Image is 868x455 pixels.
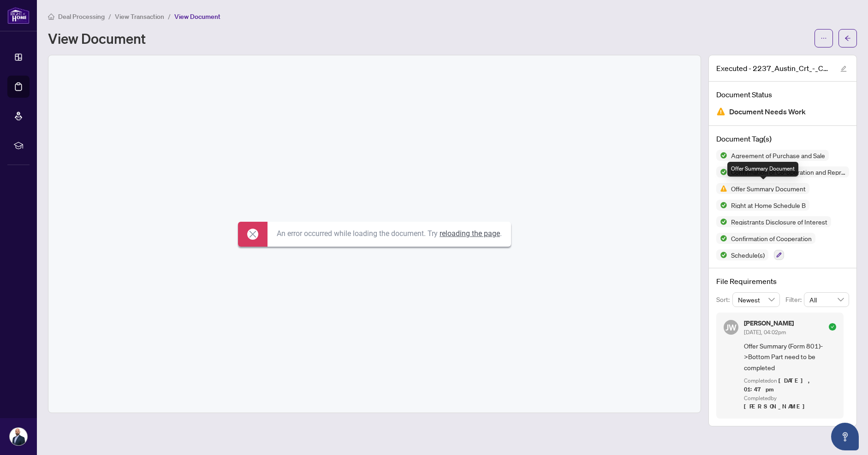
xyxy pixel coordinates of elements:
h5: [PERSON_NAME] [744,320,794,326]
span: [PERSON_NAME] [744,402,810,410]
img: logo [7,7,30,24]
div: Completed on [744,377,836,394]
span: Agreement of Purchase and Sale [727,152,829,159]
img: Document Status [716,107,725,116]
img: Status Icon [716,166,727,177]
span: ellipsis [820,35,827,41]
p: Sort: [716,295,732,305]
span: Executed - 2237_Austin_Crt_-_Complete_Offer.pdf [716,63,832,74]
li: / [108,11,111,22]
span: Document Needs Work [729,106,806,118]
li: / [168,11,171,22]
h1: View Document [48,31,146,46]
span: [DATE], 01:47pm [744,377,813,393]
span: Right at Home Schedule B [727,202,809,208]
h4: Document Tag(s) [716,133,849,144]
span: View Transaction [115,12,164,21]
h4: Document Status [716,89,849,100]
span: arrow-left [844,35,851,41]
div: Offer Summary Document [727,162,798,177]
img: Status Icon [716,183,727,194]
div: Completed by [744,394,836,412]
span: check-circle [829,323,836,331]
img: Status Icon [716,150,727,161]
h4: File Requirements [716,276,849,287]
img: Status Icon [716,233,727,244]
span: Newest [738,293,775,307]
p: Filter: [785,295,804,305]
span: All [809,293,844,307]
span: Deal Processing [58,12,105,21]
span: Confirmation of Cooperation [727,235,815,242]
span: JW [725,321,737,334]
span: Schedule(s) [727,252,768,258]
span: [DATE], 04:02pm [744,329,786,336]
span: home [48,13,54,20]
span: Registrants Disclosure of Interest [727,219,831,225]
span: View Document [174,12,220,21]
button: Open asap [831,423,859,450]
img: Status Icon [716,216,727,227]
img: Status Icon [716,200,727,211]
span: Offer Summary (Form 801)->Bottom Part need to be completed [744,341,836,373]
img: Profile Icon [10,428,27,445]
span: Offer Summary Document [727,185,809,192]
img: Status Icon [716,249,727,260]
span: edit [840,65,847,72]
